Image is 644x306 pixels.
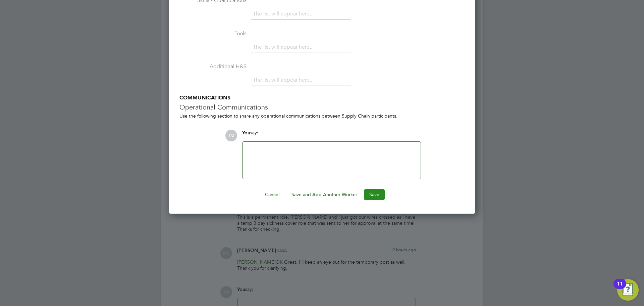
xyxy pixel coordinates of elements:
span: TM [225,130,237,141]
span: You [242,130,250,136]
label: Additional H&S [179,63,247,70]
button: Cancel [260,189,285,200]
button: Save and Add Another Worker [286,189,363,200]
li: The list will appear here... [253,76,316,85]
div: Use the following section to share any operational communications between Supply Chain participants. [179,113,465,119]
button: Open Resource Center, 11 new notifications [617,279,639,301]
li: The list will appear here... [253,9,316,18]
button: Save [364,189,385,200]
div: 11 [617,284,623,293]
div: say: [242,130,421,141]
label: Tools [179,30,247,37]
li: The list will appear here... [253,43,316,52]
h5: COMMUNICATIONS [179,94,465,101]
h3: Operational Communications [179,103,465,112]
